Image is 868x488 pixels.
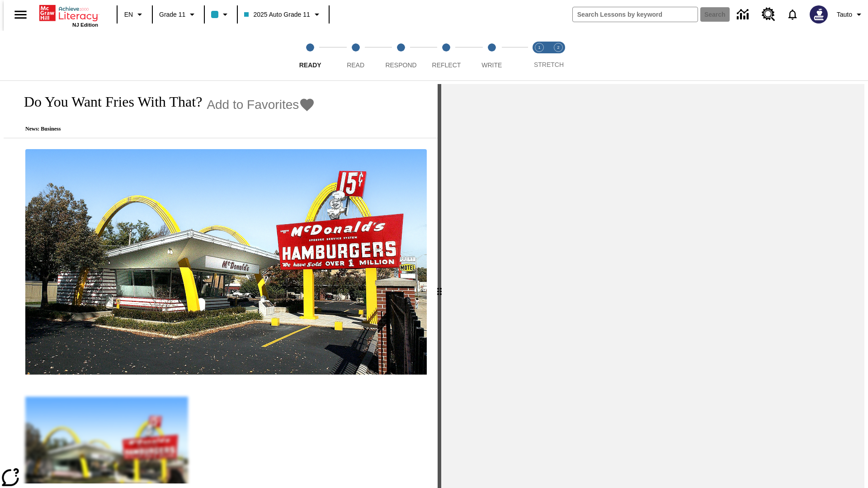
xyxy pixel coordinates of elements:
button: Add to Favorites - Do You Want Fries With That? [207,97,315,113]
button: Select a new avatar [804,3,833,26]
span: Write [481,61,502,69]
button: Class color is light blue. Change class color [208,6,234,23]
span: Grade 11 [159,10,185,19]
button: Respond step 3 of 5 [375,31,427,80]
button: Language: EN, Select a language [120,6,149,23]
button: Class: 2025 Auto Grade 11, Select your class [241,6,325,23]
div: activity [441,84,864,488]
span: EN [124,10,133,19]
input: search field [573,7,698,22]
span: 2025 Auto Grade 11 [244,10,310,19]
span: Add to Favorites [207,98,299,112]
button: Ready step 1 of 5 [284,31,336,80]
span: Ready [299,61,321,69]
button: Stretch Read step 1 of 2 [526,31,552,80]
button: Reflect step 4 of 5 [420,31,472,80]
div: reading [4,84,438,483]
text: 1 [538,45,540,50]
h1: Do You Want Fries With That? [14,94,202,110]
span: STRETCH [534,61,564,68]
span: Reflect [432,61,461,69]
a: Notifications [781,3,804,26]
a: Resource Center, Will open in new tab [756,2,781,27]
span: Respond [385,61,416,69]
button: Open side menu [7,1,34,28]
img: Avatar [810,5,828,23]
img: One of the first McDonald's stores, with the iconic red sign and golden arches. [25,149,427,375]
div: Press Enter or Spacebar and then press right and left arrow keys to move the slider [438,84,441,488]
a: Data Center [731,2,756,27]
text: 2 [557,45,559,50]
button: Write step 5 of 5 [466,31,518,80]
span: NJ Edition [72,22,98,28]
button: Profile/Settings [833,6,868,23]
div: Home [39,3,98,28]
button: Stretch Respond step 2 of 2 [545,31,571,80]
button: Grade: Grade 11, Select a grade [156,6,201,23]
span: Read [347,61,364,69]
button: Read step 2 of 5 [329,31,382,80]
span: Tauto [837,10,852,19]
p: News: Business [14,126,315,132]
